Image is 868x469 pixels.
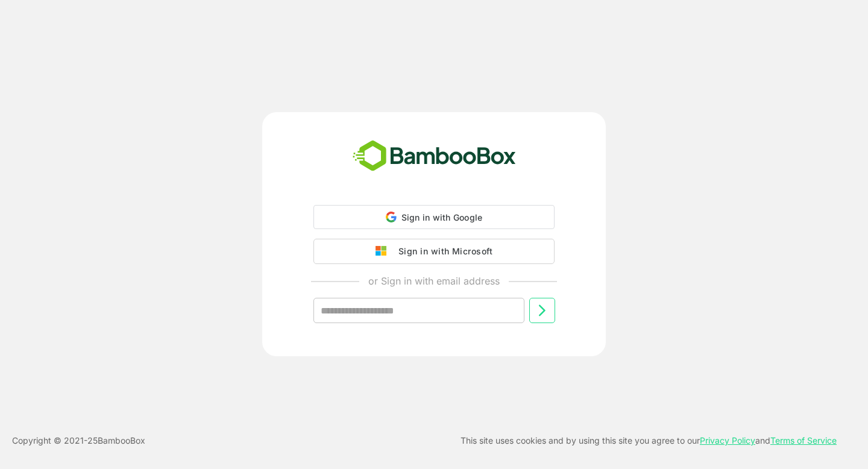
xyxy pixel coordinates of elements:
[392,244,492,259] div: Sign in with Microsoft
[313,239,555,264] button: Sign in with Microsoft
[368,274,500,288] p: or Sign in with email address
[313,205,555,229] div: Sign in with Google
[461,433,837,448] p: This site uses cookies and by using this site you agree to our and
[770,435,837,445] a: Terms of Service
[401,212,483,222] span: Sign in with Google
[700,435,755,445] a: Privacy Policy
[346,136,523,176] img: bamboobox
[12,433,145,448] p: Copyright © 2021- 25 BambooBox
[376,246,392,257] img: google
